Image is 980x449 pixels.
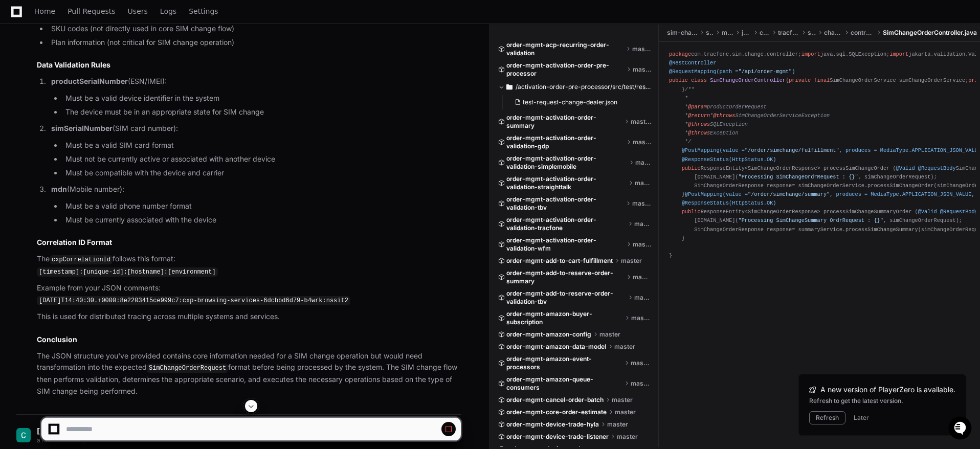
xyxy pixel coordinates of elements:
[51,124,113,132] strong: simSerialNumber
[62,140,461,151] li: Must be a valid SIM card format
[37,282,461,306] p: Example from your JSON comments:
[631,118,651,126] span: master
[722,29,733,37] span: main
[742,29,751,37] span: java
[682,165,701,171] span: public
[37,350,461,397] p: The JSON structure you've provided contains core information needed for a SIM change operation bu...
[621,257,642,265] span: master
[34,8,55,14] span: Home
[688,121,710,127] span: @throws
[633,273,651,281] span: master
[506,310,623,326] span: order-mgmt-amazon-buyer-subscription
[62,200,461,212] li: Must be a valid phone number format
[506,216,626,232] span: order-mgmt-activation-order-validation-tracfone
[778,29,799,37] span: tracfone
[37,267,218,277] code: [timestamp]:[unique-id]:[hostname]:[environment]
[739,174,858,180] span: "Processing SimChangeOrdrRequest : {}"
[614,343,635,351] span: master
[691,77,707,83] span: class
[631,379,651,388] span: master
[62,167,461,179] li: Must be compatible with the device and carrier
[669,51,691,57] span: package
[814,77,830,83] span: final
[506,81,513,93] svg: Directory
[506,355,622,371] span: order-mgmt-amazon-event-processors
[62,214,461,226] li: Must be currently associated with the device
[51,77,128,85] strong: productSerialNumber
[506,236,625,253] span: order-mgmt-activation-order-validation-wfm
[940,209,978,215] span: @RequestBody
[48,37,461,49] li: Plan information (not critical for SIM change operation)
[72,107,124,115] a: Powered byPylon
[631,314,651,322] span: master
[739,217,883,223] span: "Processing SimChangeSummary OrdrRequest : {}"
[889,51,908,57] span: import
[688,104,707,110] span: @param
[147,364,228,373] code: SimChangeOrderRequest
[51,76,461,87] p: (ESN/IMEI):
[682,200,776,206] span: @ResponseStatus(HttpStatus.OK)
[48,23,461,35] li: SKU codes (not directly used in core SIM change flow)
[523,98,617,106] span: test-request-change-dealer.json
[37,60,461,70] h2: Data Validation Rules
[62,93,461,104] li: Must be a valid device identifier in the system
[10,10,31,31] img: PlayerZero
[667,29,698,37] span: sim-change
[506,257,613,265] span: order-mgmt-add-to-cart-fulfillment
[634,220,651,228] span: master
[883,29,977,37] span: SimChangeOrderController.java
[37,334,461,345] h2: Conclusion
[688,113,710,119] span: @return
[760,29,770,37] span: com
[37,237,461,248] h2: Correlation ID Format
[506,134,625,150] span: order-mgmt-activation-order-validation-gdp
[809,411,845,424] button: Refresh
[506,61,625,78] span: order-mgmt-activation-order-pre-processor
[506,375,622,392] span: order-mgmt-amazon-queue-consumers
[824,29,842,37] span: change
[669,69,795,75] span: @RequestMapping(path = )
[516,83,651,91] span: /activation-order-pre-processor/src/test/resources
[631,359,651,367] span: master
[706,29,714,37] span: src
[633,65,651,74] span: master
[128,8,148,14] span: Users
[102,107,124,115] span: Pylon
[635,159,651,167] span: master
[669,86,833,145] span: /** * * productOrderRequest * * SimChangeOrderServiceException * SQLException * Exception */
[62,153,461,165] li: Must not be currently active or associated with another device
[632,45,651,53] span: master
[174,79,186,92] button: Start new chat
[35,76,168,86] div: Start new chat
[918,165,956,171] span: @RequestBody
[37,311,461,323] p: This is used for distributed tracing across multiple systems and services.
[37,253,461,277] p: The follows this format:
[808,29,816,37] span: sim
[632,199,651,208] span: master
[748,191,830,197] span: "/order/simchange/summary"
[635,179,651,187] span: master
[710,77,786,83] span: SimChangeOrderController
[68,8,115,14] span: Pull Requests
[599,330,620,339] span: master
[10,76,29,95] img: 1736555170064-99ba0984-63c1-480f-8ee9-699278ef63ed
[506,195,624,212] span: order-mgmt-activation-order-validation-tbv
[633,138,651,146] span: master
[510,95,645,109] button: test-request-change-dealer.json
[50,255,113,264] code: cxpCorrelationId
[506,41,624,57] span: order-mgmt-acp-recurring-order-validation
[688,130,710,136] span: @throws
[809,397,955,405] div: Refresh to get the latest version.
[634,294,651,302] span: master
[189,8,218,14] span: Settings
[896,165,915,171] span: @Valid
[506,114,622,130] span: order-mgmt-activation-order-summary
[918,209,937,215] span: @Valid
[506,154,627,171] span: order-mgmt-activation-order-validation-simplemobile
[739,69,792,75] span: "/api/order-mgmt"
[62,106,461,118] li: The device must be in an appropriate state for SIM change
[633,240,651,249] span: master
[669,60,716,66] span: @RestController
[10,41,186,57] div: Welcome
